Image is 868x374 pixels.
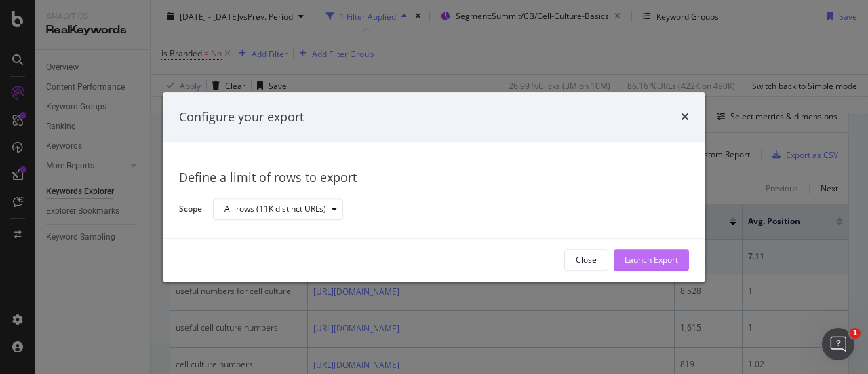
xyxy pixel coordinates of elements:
[179,109,304,126] div: Configure your export
[163,92,705,282] div: modal
[564,249,608,271] button: Close
[179,203,202,218] label: Scope
[224,206,326,214] div: All rows (11K distinct URLs)
[681,109,689,126] div: times
[213,199,343,221] button: All rows (11K distinct URLs)
[576,255,597,266] div: Close
[614,249,689,271] button: Launch Export
[850,328,861,339] span: 1
[179,170,689,187] div: Define a limit of rows to export
[822,328,854,360] iframe: Intercom live chat
[625,255,678,266] div: Launch Export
